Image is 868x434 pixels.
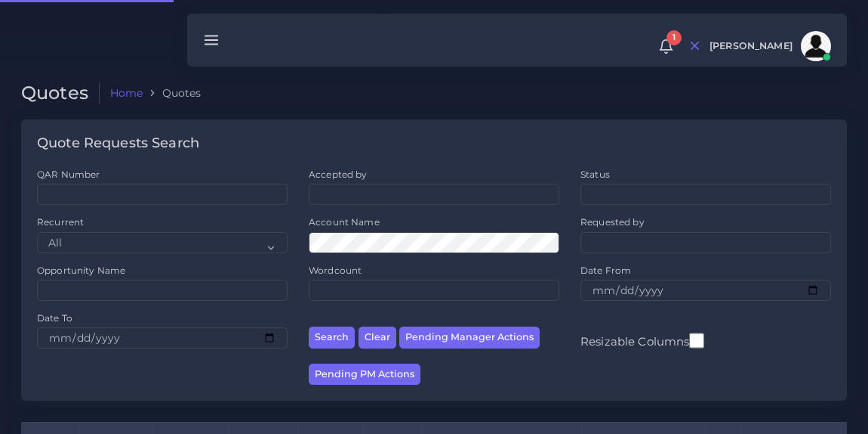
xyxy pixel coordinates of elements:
label: Recurrent [37,215,84,228]
span: [PERSON_NAME] [709,42,793,51]
label: Wordcount [309,264,362,277]
button: Pending Manager Actions [399,327,540,349]
li: Quotes [143,85,201,101]
h4: Quote Requests Search [37,135,199,152]
label: QAR Number [37,168,100,181]
button: Pending PM Actions [309,364,420,386]
label: Date To [37,312,72,324]
label: Requested by [580,215,645,228]
a: [PERSON_NAME]avatar [702,31,836,61]
button: Clear [359,327,396,349]
label: Opportunity Name [37,264,125,277]
a: Home [110,85,143,101]
span: 1 [666,30,682,45]
button: Search [309,327,355,349]
label: Accepted by [309,168,368,181]
input: Resizable Columns [689,331,704,350]
label: Date From [580,264,631,277]
img: avatar [801,31,831,61]
label: Status [580,168,610,181]
a: 1 [653,39,679,54]
h2: Quotes [21,82,100,104]
label: Resizable Columns [580,331,704,350]
label: Account Name [309,215,380,228]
